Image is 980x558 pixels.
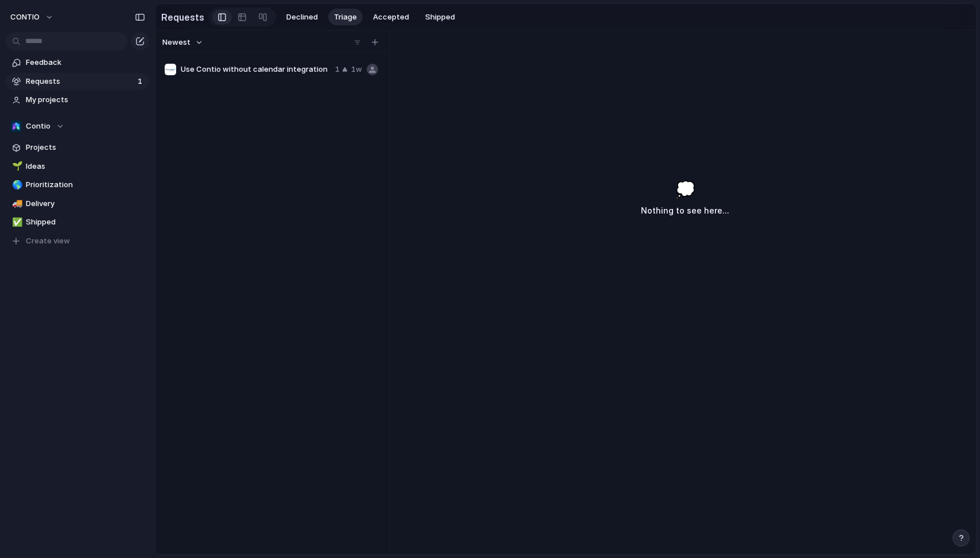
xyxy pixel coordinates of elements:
button: Declined [281,9,324,26]
div: 🌱 [12,160,20,173]
span: Triage [334,11,357,23]
span: Shipped [26,216,145,228]
a: Projects [6,139,149,156]
button: 🚚 [10,198,22,210]
span: Create view [26,235,70,247]
span: Newest [162,37,190,48]
button: ✅ [10,216,22,228]
h2: Requests [161,10,204,24]
span: Delivery [26,198,145,210]
button: Accepted [367,9,415,26]
a: Requests1 [6,73,149,90]
div: 🚚 [12,197,20,210]
a: 🌎Prioritization [6,176,149,193]
h3: Nothing to see here... [641,204,729,218]
span: 1w [351,64,362,75]
span: Requests [26,76,134,87]
span: Feedback [26,57,145,68]
button: Newest [161,35,205,50]
a: 🌱Ideas [6,158,149,175]
a: ✅Shipped [6,214,149,231]
span: Shipped [425,11,455,23]
button: 🌎 [10,179,22,191]
button: Triage [328,9,363,26]
a: 🚚Delivery [6,195,149,212]
span: Contio [26,121,50,132]
span: My projects [26,94,145,106]
a: Feedback [6,54,149,71]
span: 💭 [675,177,695,201]
span: 1 [335,64,340,75]
span: Prioritization [26,179,145,191]
span: Use Contio without calendar integration [181,64,330,75]
button: 🌱 [10,161,22,172]
div: ✅ [12,216,20,229]
a: My projects [6,91,149,108]
span: CONTIO [10,11,40,23]
div: 🌎 [12,179,20,192]
span: 1 [138,76,145,87]
button: CONTIO [5,8,60,26]
span: Accepted [373,11,409,23]
button: Contio [6,118,149,135]
button: Create view [6,232,149,250]
button: Shipped [419,9,461,26]
span: Ideas [26,161,145,172]
span: Declined [286,11,318,23]
span: Projects [26,142,145,153]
